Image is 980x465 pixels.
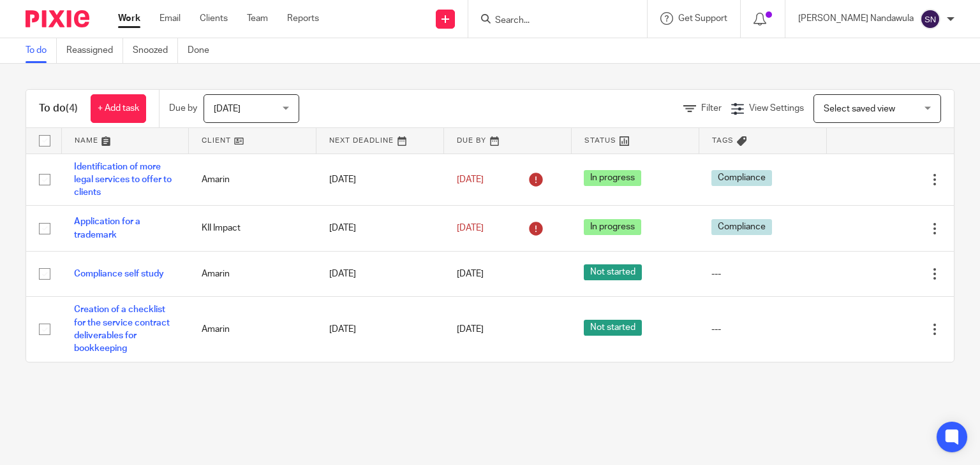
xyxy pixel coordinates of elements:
[584,170,641,186] span: In progress
[66,38,123,63] a: Reassigned
[26,10,89,27] img: Pixie
[711,323,813,336] div: ---
[169,102,197,115] p: Due by
[74,305,170,353] a: Creation of a checklist for the service contract deliverables for bookkeeping
[316,251,444,296] td: [DATE]
[457,269,484,278] span: [DATE]
[188,38,219,63] a: Done
[74,217,140,239] a: Application for a trademark
[189,297,316,362] td: Amarin
[712,137,734,144] span: Tags
[316,297,444,362] td: [DATE]
[66,103,78,113] span: (4)
[749,104,804,113] span: View Settings
[457,325,484,334] span: [DATE]
[494,15,609,27] input: Search
[584,264,642,280] span: Not started
[189,154,316,206] td: Amarin
[247,12,268,25] a: Team
[74,162,172,197] a: Identification of more legal services to offer to clients
[91,94,146,123] a: + Add task
[74,269,164,278] a: Compliance self study
[39,102,78,115] h1: To do
[798,12,914,25] p: [PERSON_NAME] Nandawula
[457,224,484,232] span: [DATE]
[26,38,57,63] a: To do
[118,12,140,25] a: Work
[711,268,813,280] div: ---
[701,104,722,113] span: Filter
[711,170,772,186] span: Compliance
[200,12,228,25] a: Clients
[189,251,316,296] td: Amarin
[584,219,641,235] span: In progress
[920,9,940,29] img: svg%3E
[584,320,642,336] span: Not started
[457,175,484,184] span: [DATE]
[133,38,178,63] a: Snoozed
[287,12,319,25] a: Reports
[711,219,772,235] span: Compliance
[214,104,241,113] span: [DATE]
[316,206,444,251] td: [DATE]
[316,154,444,206] td: [DATE]
[824,104,895,113] span: Select saved view
[160,12,181,25] a: Email
[678,14,727,23] span: Get Support
[189,206,316,251] td: KII Impact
